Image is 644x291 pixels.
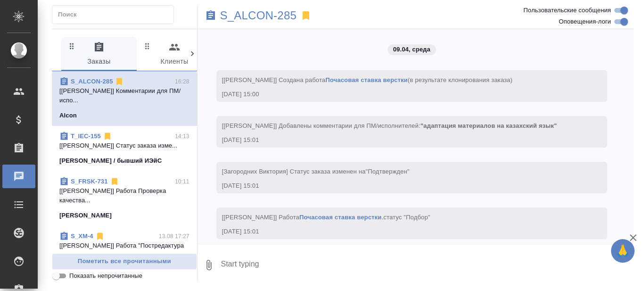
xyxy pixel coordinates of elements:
button: Пометить все прочитанными [52,253,197,270]
span: Пометить все прочитанными [57,256,192,267]
div: S_XM-413.08 17:27[[PERSON_NAME]] Работа "Постредактура ...ООО ХИТ МОТОРЗ РУС (ИНН 9723160500) [52,226,197,281]
p: 10:11 [175,177,190,186]
div: S_FRSK-73110:11[[PERSON_NAME]] Работа Проверка качества...[PERSON_NAME] [52,171,197,226]
a: Почасовая ставка верстки [325,76,408,83]
svg: Отписаться [103,132,112,141]
span: Заказы [67,42,131,67]
span: [Загородних Виктория] Статус заказа изменен на [222,168,410,175]
svg: Отписаться [110,177,119,186]
p: 09.04, среда [393,45,430,54]
p: Alcon [59,111,77,120]
span: Оповещения-логи [559,17,611,26]
svg: Отписаться [115,77,124,86]
p: [[PERSON_NAME]] Статус заказа изме... [59,141,190,150]
span: статус "Подбор" [383,214,430,221]
p: [PERSON_NAME] [59,211,112,220]
a: S_ALCON-285 [71,78,113,85]
p: [[PERSON_NAME]] Комментарии для ПМ/испо... [59,86,190,105]
div: [DATE] 15:01 [222,181,575,191]
span: [[PERSON_NAME]] Добавлены комментарии для ПМ/исполнителей: [222,122,557,129]
span: [[PERSON_NAME]] Создана работа (в результате клонирования заказа) [222,76,512,83]
span: Показать непрочитанные [69,271,142,281]
div: S_ALCON-28516:28[[PERSON_NAME]] Комментарии для ПМ/испо...Alcon [52,71,197,126]
p: 16:28 [175,77,190,86]
a: T_IEC-155 [71,133,101,140]
svg: Отписаться [95,232,105,241]
input: Поиск [58,8,173,21]
a: S_XM-4 [71,233,93,240]
span: Клиенты [142,42,206,67]
a: S_FRSK-731 [71,178,108,185]
span: [[PERSON_NAME]] Работа . [222,214,430,221]
a: Почасовая ставка верстки [299,214,382,221]
p: [PERSON_NAME] / бывший ИЭйС [59,156,162,166]
p: [[PERSON_NAME]] Работа Проверка качества... [59,186,190,205]
div: T_IEC-15514:13[[PERSON_NAME]] Статус заказа изме...[PERSON_NAME] / бывший ИЭйС [52,126,197,171]
div: [DATE] 15:01 [222,135,575,145]
svg: Зажми и перетащи, чтобы поменять порядок вкладок [143,42,152,50]
p: 13.08 17:27 [159,232,190,241]
p: 14:13 [175,132,190,141]
div: [DATE] 15:00 [222,90,575,99]
a: S_ALCON-285 [220,11,297,20]
span: "Подтвержден" [365,168,409,175]
svg: Зажми и перетащи, чтобы поменять порядок вкладок [67,42,76,50]
button: 🙏 [611,239,635,263]
span: "адаптация материалов на казахский язык" [421,122,557,129]
span: Пользовательские сообщения [523,6,611,15]
p: [[PERSON_NAME]] Работа "Постредактура ... [59,241,190,260]
span: 🙏 [615,241,631,261]
div: [DATE] 15:01 [222,227,575,236]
